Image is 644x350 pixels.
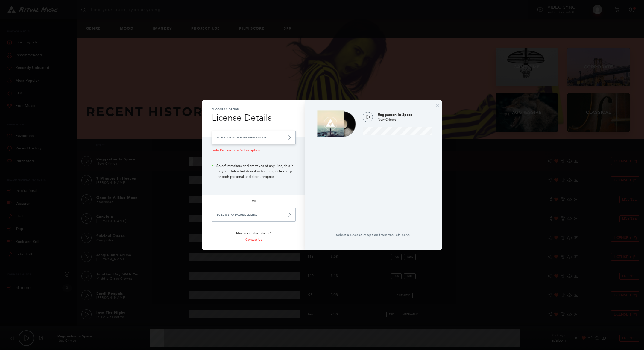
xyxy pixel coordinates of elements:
[315,233,432,238] p: Select a Checkout option from the left panel
[212,131,296,144] a: Checkout with your Subscription
[378,117,432,122] p: New Crimes
[212,148,296,161] p: Solo Professional Subscription
[245,238,262,242] a: Contact Us
[212,208,296,222] a: Build a Standalone License
[212,163,296,179] li: Solo filmmakers and creatives of any kind, this is for you. Unlimited downloads of 30,000+ songs ...
[212,231,296,236] p: Not sure what do to?
[378,112,432,117] p: Reggaeton In Space
[212,107,296,111] p: Choose an Option
[212,111,296,125] h3: License Details
[212,199,296,203] p: or
[436,103,439,108] button: ×
[315,107,358,140] img: Reggaeton In Space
